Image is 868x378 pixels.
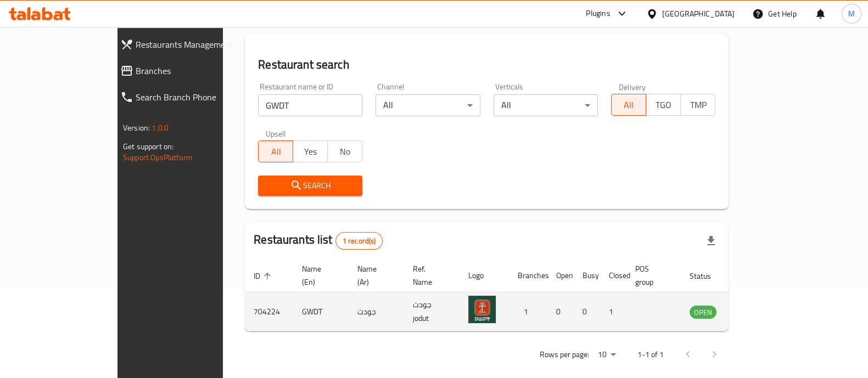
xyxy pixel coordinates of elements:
button: Yes [293,140,328,162]
label: Delivery [619,83,646,91]
span: Yes [298,144,323,160]
button: No [327,140,362,162]
span: All [616,97,642,113]
div: All [494,94,598,116]
div: Plugins [586,7,610,20]
span: Get support on: [123,139,173,154]
span: Status [690,269,725,283]
span: No [332,144,358,160]
td: 1 [600,292,626,331]
th: Open [547,259,574,292]
a: Search Branch Phone [111,84,262,110]
span: OPEN [690,306,716,319]
a: Branches [111,58,262,84]
div: Total records count [335,232,383,250]
th: Branches [509,259,547,292]
button: TMP [680,94,715,116]
span: TMP [685,97,711,113]
span: Name (En) [302,262,335,289]
h2: Restaurants list [254,232,383,250]
img: GWDT [468,296,496,323]
span: M [848,8,855,20]
span: Name (Ar) [357,262,391,289]
span: Restaurants Management [136,38,254,51]
a: Restaurants Management [111,31,262,58]
button: Search [258,176,362,196]
div: OPEN [690,306,716,319]
input: Search for restaurant name or ID.. [258,94,362,116]
td: 704224 [245,292,293,331]
th: Logo [460,259,509,292]
td: جودت jodut [404,292,460,331]
span: 1 record(s) [336,236,383,246]
td: 0 [547,292,574,331]
p: 1-1 of 1 [637,348,664,362]
span: Ref. Name [413,262,446,289]
p: Rows per page: [540,348,589,362]
div: [GEOGRAPHIC_DATA] [662,8,735,20]
span: 1.0.0 [152,121,169,135]
table: enhanced table [245,259,776,331]
td: 1 [509,292,547,331]
button: All [258,140,293,162]
span: ID [254,269,275,283]
div: Rows per page: [593,347,620,363]
span: Version: [123,121,150,135]
span: Search Branch Phone [136,91,254,104]
td: 0 [574,292,600,331]
td: جودت [349,292,404,331]
span: All [263,144,289,160]
div: All [376,94,480,116]
th: Closed [600,259,626,292]
button: All [611,94,646,116]
button: TGO [646,94,681,116]
span: TGO [651,97,676,113]
div: Export file [698,228,724,254]
td: GWDT [293,292,349,331]
span: POS group [635,262,668,289]
span: Search [267,179,354,193]
h2: Restaurant search [258,57,715,73]
span: Branches [136,64,254,77]
label: Upsell [266,129,286,137]
a: Support.OpsPlatform [123,150,193,165]
th: Busy [574,259,600,292]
